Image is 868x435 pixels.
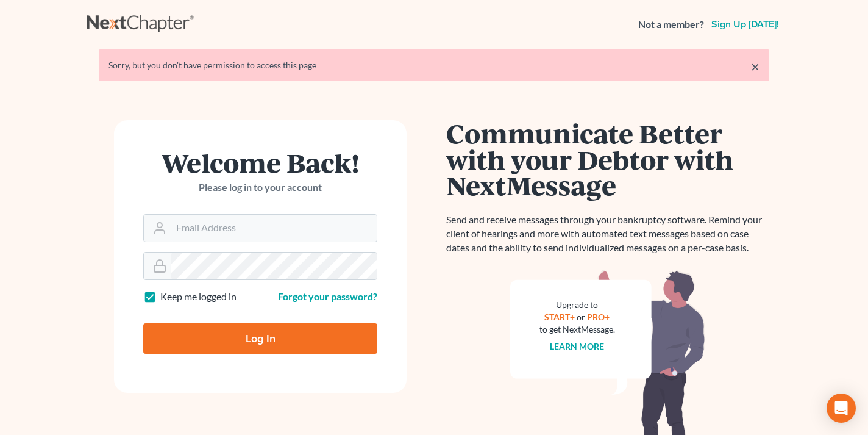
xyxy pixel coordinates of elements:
[446,120,769,198] h1: Communicate Better with your Debtor with NextMessage
[143,323,377,354] input: Log In
[550,341,605,351] a: Learn more
[143,149,377,176] h1: Welcome Back!
[143,181,377,195] p: Please log in to your account
[171,215,377,242] input: Email Address
[827,394,856,423] div: Open Intercom Messenger
[278,290,377,302] a: Forgot your password?
[577,312,586,322] span: or
[446,213,769,255] p: Send and receive messages through your bankruptcy software. Remind your client of hearings and mo...
[108,59,759,71] div: Sorry, but you don't have permission to access this page
[545,312,575,322] a: START+
[539,323,615,336] div: to get NextMessage.
[709,20,781,29] a: Sign up [DATE]!
[160,290,237,304] label: Keep me logged in
[588,312,610,322] a: PRO+
[751,59,759,74] a: ×
[539,299,615,311] div: Upgrade to
[638,18,704,32] strong: Not a member?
